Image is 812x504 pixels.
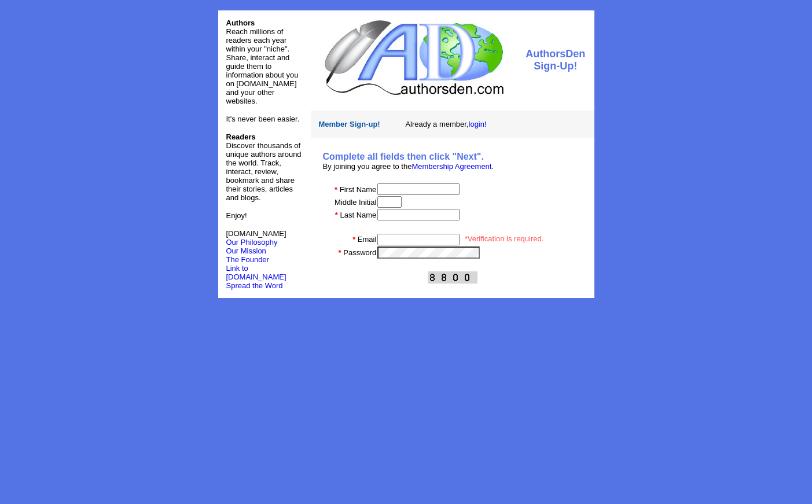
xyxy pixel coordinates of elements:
font: Last Name [340,211,376,219]
font: Enjoy! [226,211,247,220]
font: It's never been easier. [226,115,300,123]
a: The Founder [226,255,269,264]
b: Complete all fields then click "Next". [323,152,484,161]
font: Spread the Word [226,281,283,290]
font: [DOMAIN_NAME] [226,229,286,247]
img: This Is CAPTCHA Image [428,271,477,284]
font: By joining you agree to the . [323,162,494,171]
a: Our Mission [226,247,266,255]
font: First Name [340,185,377,194]
font: AuthorsDen Sign-Up! [526,48,585,72]
font: Middle Initial [335,198,376,207]
font: Reach millions of readers each year within your "niche". Share, interact and guide them to inform... [226,27,299,105]
a: login! [469,120,487,128]
font: Authors [226,19,255,27]
b: Readers [226,133,256,141]
font: Already a member, [405,120,486,128]
a: Spread the Word [226,280,283,290]
img: logo.jpg [322,19,505,97]
a: Link to [DOMAIN_NAME] [226,264,286,281]
font: Email [358,235,377,244]
font: Discover thousands of unique authors around the world. Track, interact, review, bookmark and shar... [226,133,302,202]
a: Our Philosophy [226,238,278,247]
font: *Verification is required. [465,234,544,243]
font: Member Sign-up! [319,120,380,128]
a: Membership Agreement [411,162,491,171]
font: Password [343,248,376,257]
